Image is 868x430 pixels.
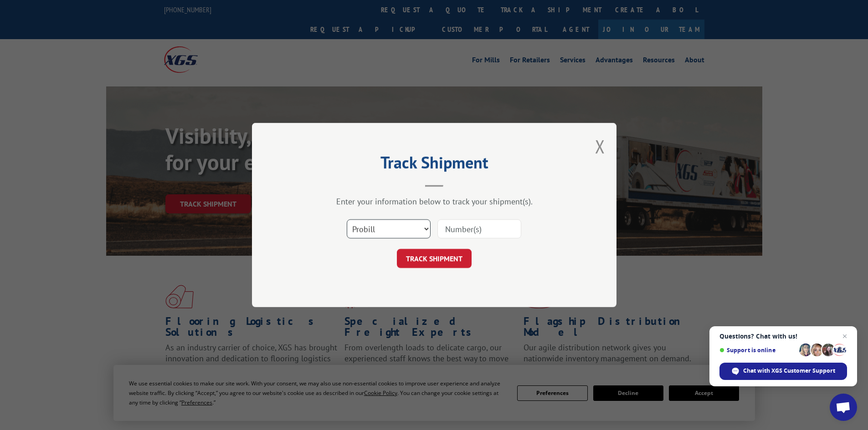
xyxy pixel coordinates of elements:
[830,394,857,421] div: Open chat
[397,249,472,268] button: TRACK SHIPMENT
[298,196,571,207] div: Enter your information below to track your shipment(s).
[719,347,796,354] span: Support is online
[595,134,605,158] button: Close modal
[743,367,835,375] span: Chat with XGS Customer Support
[719,363,847,380] div: Chat with XGS Customer Support
[437,219,521,238] input: Number(s)
[298,156,571,173] h2: Track Shipment
[719,333,847,340] span: Questions? Chat with us!
[839,331,850,342] span: Close chat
